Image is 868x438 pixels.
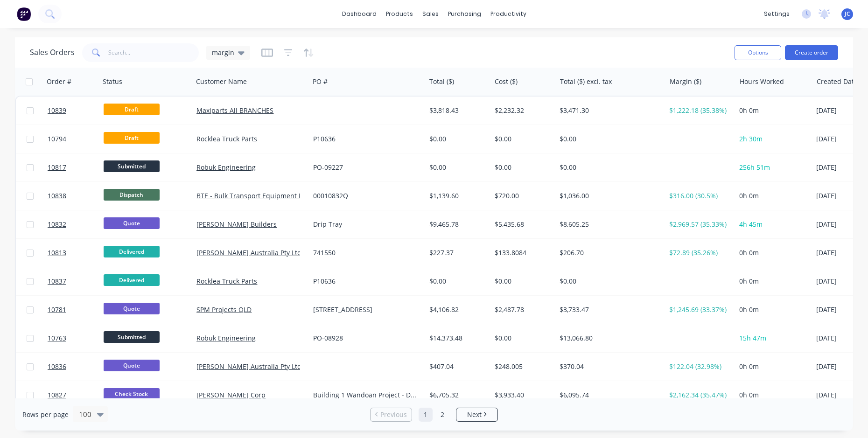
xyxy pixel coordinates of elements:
span: Draft [104,132,160,144]
span: Previous [380,410,407,419]
span: Draft [104,104,160,115]
a: SPM Projects QLD [196,305,252,314]
span: 2h 30m [739,134,763,143]
span: 10813 [48,248,66,257]
a: dashboard [337,7,381,21]
a: Robuk Engineering [196,163,256,172]
div: $0.00 [495,134,549,144]
div: $316.00 (30.5%) [669,191,728,201]
span: margin [212,48,234,57]
span: 10817 [48,163,66,172]
div: Margin ($) [670,77,701,86]
span: Dispatch [104,189,160,201]
div: $122.04 (32.98%) [669,362,728,371]
div: $0.00 [560,277,657,286]
span: JC [845,10,850,18]
a: BTE - Bulk Transport Equipment Pty Ltd [196,191,320,200]
img: Factory [17,7,31,21]
a: 10781 [48,296,104,324]
a: 10832 [48,210,104,238]
div: $0.00 [495,163,549,172]
div: $5,435.68 [495,220,549,229]
div: sales [418,7,443,21]
a: Next page [456,410,497,419]
span: Submitted [104,160,160,172]
a: 10763 [48,324,104,352]
div: $0.00 [560,134,657,144]
span: Delivered [104,246,160,257]
div: Total ($) excl. tax [560,77,612,86]
div: $13,066.80 [560,334,657,343]
span: 10794 [48,134,66,144]
div: $720.00 [495,191,549,201]
a: 10839 [48,97,104,125]
div: $0.00 [429,134,484,144]
a: Page 2 [435,408,449,422]
span: 256h 51m [739,163,770,172]
span: 0h 0m [739,362,759,371]
div: $407.04 [429,362,484,371]
div: Created Date [817,77,858,86]
button: Options [735,45,781,60]
div: $370.04 [560,362,657,371]
div: $3,471.30 [560,106,657,115]
a: 10837 [48,267,104,295]
a: 10836 [48,353,104,381]
a: Previous page [371,410,412,419]
div: PO # [313,77,328,86]
div: [STREET_ADDRESS] [313,305,417,314]
div: $2,162.34 (35.47%) [669,390,728,400]
span: 0h 0m [739,248,759,257]
div: P10636 [313,277,417,286]
a: Robuk Engineering [196,334,256,342]
span: 10836 [48,362,66,371]
span: Submitted [104,331,160,343]
div: 00010832Q [313,191,417,201]
div: productivity [486,7,531,21]
div: $4,106.82 [429,305,484,314]
div: $133.8084 [495,248,549,257]
div: $3,733.47 [560,305,657,314]
div: PO-08928 [313,334,417,343]
span: Quote [104,303,160,314]
div: Drip Tray [313,220,417,229]
span: 15h 47m [739,334,766,342]
span: Delivered [104,274,160,286]
span: 0h 0m [739,106,759,115]
span: 10837 [48,277,66,286]
div: $0.00 [429,277,484,286]
div: $206.70 [560,248,657,257]
span: 4h 45m [739,220,763,229]
div: $1,036.00 [560,191,657,201]
div: Hours Worked [740,77,784,86]
a: [PERSON_NAME] Australia Pty Ltd [196,362,301,371]
div: $8,605.25 [560,220,657,229]
span: Quote [104,217,160,229]
a: [PERSON_NAME] Corp [196,390,266,399]
div: P10636 [313,134,417,144]
div: Building 1 Wandoan Project - Drop Down Boxes and Kick Plates [313,390,417,400]
button: Create order [785,45,838,60]
div: products [381,7,418,21]
input: Search... [108,43,199,62]
a: [PERSON_NAME] Australia Pty Ltd [196,248,301,257]
div: Cost ($) [495,77,518,86]
div: $227.37 [429,248,484,257]
div: $0.00 [495,277,549,286]
div: $248.005 [495,362,549,371]
div: $0.00 [495,334,549,343]
span: 10763 [48,334,66,343]
div: PO-09227 [313,163,417,172]
a: [PERSON_NAME] Builders [196,220,277,229]
div: $2,487.78 [495,305,549,314]
a: 10838 [48,182,104,210]
ul: Pagination [366,408,502,422]
div: $9,465.78 [429,220,484,229]
div: $1,139.60 [429,191,484,201]
div: $1,245.69 (33.37%) [669,305,728,314]
span: 10781 [48,305,66,314]
a: 10827 [48,381,104,409]
div: $6,705.32 [429,390,484,400]
span: Next [467,410,482,419]
span: 0h 0m [739,305,759,314]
